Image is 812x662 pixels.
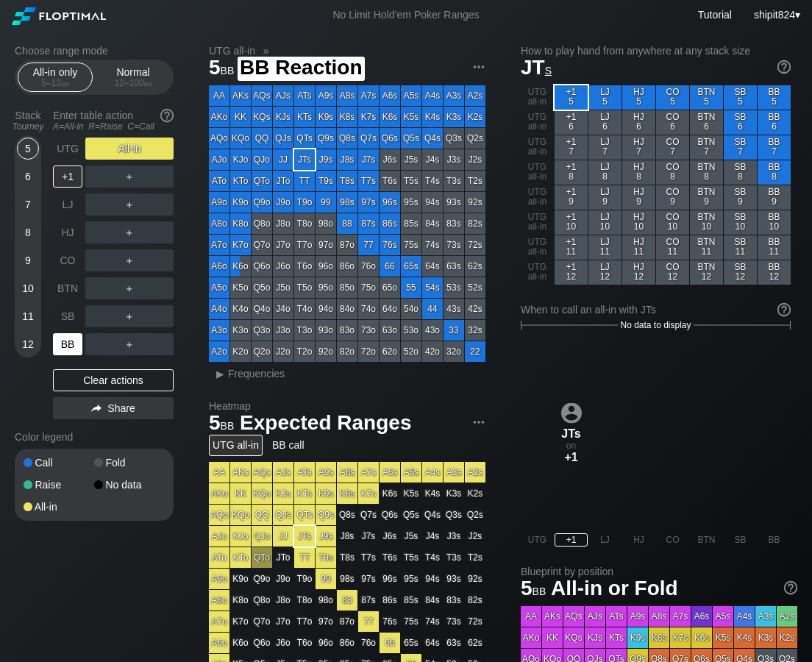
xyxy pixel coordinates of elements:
div: K7o [230,235,251,255]
div: Q6o [252,256,272,277]
div: Q9o [252,192,272,213]
div: T9s [316,171,336,191]
div: LJ 5 [588,85,622,110]
span: UTG all-in [207,44,257,57]
div: LJ [53,193,82,216]
span: » [255,45,277,57]
div: +1 9 [555,185,588,210]
div: 66 [380,256,400,277]
div: Q7o [252,235,272,255]
div: J6s [380,149,400,170]
div: UTG all-in [521,85,554,110]
div: JJ [273,149,293,170]
div: CO 7 [656,135,689,160]
div: UTG all-in [521,110,554,135]
div: Normal [99,63,167,91]
div: QQ [252,128,272,149]
div: 65s [401,256,421,277]
div: A4s [422,85,443,106]
div: 76s [380,235,400,255]
div: HJ 5 [622,85,655,110]
span: JT [521,56,552,79]
div: A5s [401,85,421,106]
div: Q4o [252,299,272,319]
div: 92s [465,192,485,213]
div: SB [53,305,82,327]
div: Tourney [9,121,47,132]
div: All-in only [21,63,89,91]
div: K4s [422,107,443,127]
div: QJo [252,149,272,170]
div: A7s [358,85,379,106]
div: K3o [230,320,251,341]
div: 84s [422,213,443,234]
div: ＋ [85,305,174,327]
div: LJ 6 [588,110,622,135]
div: 73o [358,320,379,341]
div: 94s [422,192,443,213]
div: JTo [273,171,293,191]
div: KTs [294,107,315,127]
span: Frequencies [228,368,285,380]
div: 93o [316,320,336,341]
div: T8o [294,213,315,234]
div: Q3o [252,320,272,341]
div: AQo [209,128,229,149]
span: bb [144,78,152,88]
div: BB 8 [758,160,791,185]
div: CO 5 [656,85,689,110]
div: Fold [94,458,165,468]
div: BB 5 [758,85,791,110]
div: 65o [380,277,400,298]
div: BB 6 [758,110,791,135]
div: J3s [444,149,464,170]
div: HJ 7 [622,135,655,160]
div: AKs [230,85,251,106]
div: 83s [444,213,464,234]
div: UTG [53,138,82,160]
div: 33 [444,320,464,341]
div: J6o [273,256,293,277]
div: 64s [422,256,443,277]
img: help.32db89a4.svg [783,580,799,596]
div: T9o [294,192,315,213]
div: T2o [294,341,315,362]
div: 75o [358,277,379,298]
div: 12 – 100 [102,78,164,88]
div: UTG all-in [521,135,554,160]
div: T3s [444,171,464,191]
div: K6o [230,256,251,277]
div: HJ 12 [622,260,655,285]
img: ellipsis.fd386fe8.svg [471,59,487,75]
div: A6o [209,256,229,277]
div: BTN 9 [690,185,723,210]
div: 72s [465,235,485,255]
div: BTN 5 [690,85,723,110]
div: A3s [444,85,464,106]
div: 96s [380,192,400,213]
div: 64o [380,299,400,319]
div: 5 – 12 [24,78,86,88]
div: ＋ [85,333,174,355]
div: BTN 12 [690,260,723,285]
div: KQs [252,107,272,127]
div: Q7s [358,128,379,149]
div: T8s [337,171,357,191]
div: 92o [316,341,336,362]
div: Q3s [444,128,464,149]
div: All-in [85,138,174,160]
div: 98o [316,213,336,234]
div: ATo [209,171,229,191]
div: Enter table action [53,104,174,138]
div: When to call an all-in with JTs [521,304,791,316]
div: SB 8 [724,160,757,185]
span: bb [221,61,235,77]
div: K5s [401,107,421,127]
div: CO 8 [656,160,689,185]
span: shipit824 [754,9,795,21]
h2: Choose range mode [15,45,174,57]
div: UTG all-in [521,235,554,260]
div: Q4s [422,128,443,149]
div: Q9s [316,128,336,149]
div: SB 5 [724,85,757,110]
